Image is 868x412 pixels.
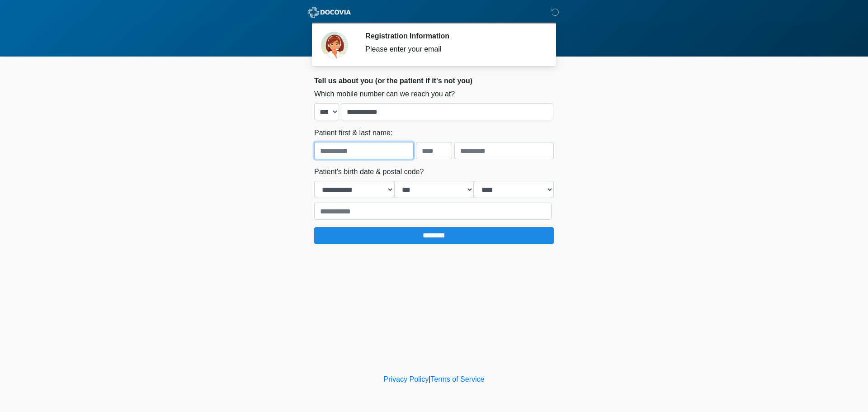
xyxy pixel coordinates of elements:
[314,89,455,99] label: Which mobile number can we reach you at?
[314,166,424,177] label: Patient's birth date & postal code?
[314,128,392,138] label: Patient first & last name:
[429,375,430,383] a: |
[365,32,540,40] h2: Registration Information
[430,375,484,383] a: Terms of Service
[384,375,429,383] a: Privacy Policy
[321,32,348,59] img: Agent Avatar
[314,76,554,85] h2: Tell us about you (or the patient if it's not you)
[305,7,354,18] img: ABC Med Spa- GFEase Logo
[365,44,540,55] div: Please enter your email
